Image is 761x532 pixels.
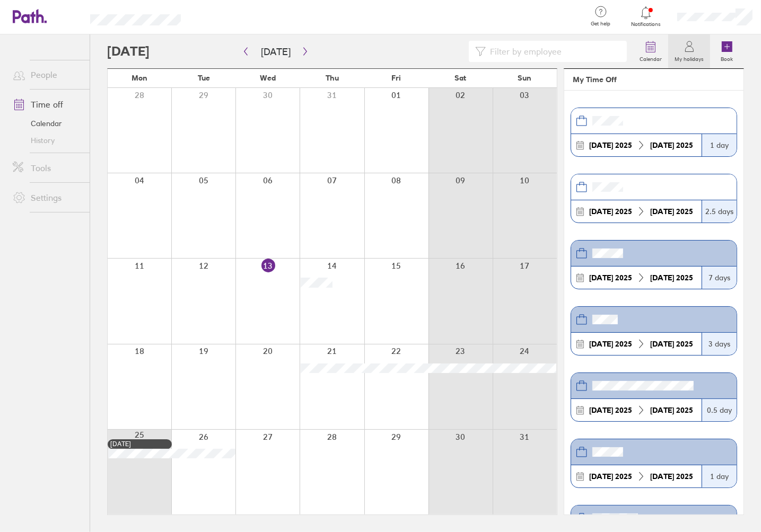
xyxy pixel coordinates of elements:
[132,74,148,82] span: Mon
[571,174,737,223] a: [DATE] 2025[DATE] 20252.5 days
[646,207,697,216] div: 2025
[589,472,613,481] strong: [DATE]
[564,69,743,91] header: My Time Off
[646,273,697,282] div: 2025
[392,74,401,82] span: Fri
[668,53,710,63] label: My holidays
[710,34,744,68] a: Book
[4,157,90,179] a: Tools
[629,5,663,28] a: Notifications
[702,134,737,156] div: 1 day
[585,273,636,282] div: 2025
[571,439,737,488] a: [DATE] 2025[DATE] 20251 day
[252,43,299,60] button: [DATE]
[715,53,740,63] label: Book
[585,472,636,481] div: 2025
[646,141,697,149] div: 2025
[110,440,169,448] div: [DATE]
[668,34,710,68] a: My holidays
[571,373,737,422] a: [DATE] 2025[DATE] 20250.5 day
[585,406,636,414] div: 2025
[455,74,467,82] span: Sat
[585,207,636,216] div: 2025
[585,141,636,149] div: 2025
[584,21,618,27] span: Get help
[260,74,276,82] span: Wed
[629,21,663,28] span: Notifications
[650,405,674,415] strong: [DATE]
[4,132,90,149] a: History
[650,207,674,216] strong: [DATE]
[486,41,620,61] input: Filter by employee
[646,340,697,348] div: 2025
[650,339,674,349] strong: [DATE]
[702,333,737,355] div: 3 days
[650,140,674,150] strong: [DATE]
[571,306,737,356] a: [DATE] 2025[DATE] 20253 days
[702,267,737,289] div: 7 days
[650,472,674,481] strong: [DATE]
[4,115,90,132] a: Calendar
[4,94,90,115] a: Time off
[4,187,90,208] a: Settings
[633,53,668,63] label: Calendar
[702,465,737,487] div: 1 day
[589,273,613,282] strong: [DATE]
[633,34,668,68] a: Calendar
[326,74,339,82] span: Thu
[650,273,674,282] strong: [DATE]
[589,339,613,349] strong: [DATE]
[571,108,737,157] a: [DATE] 2025[DATE] 20251 day
[518,74,532,82] span: Sun
[646,472,697,481] div: 2025
[585,340,636,348] div: 2025
[702,399,737,421] div: 0.5 day
[589,207,613,216] strong: [DATE]
[571,240,737,289] a: [DATE] 2025[DATE] 20257 days
[198,74,210,82] span: Tue
[589,140,613,150] strong: [DATE]
[4,64,90,85] a: People
[589,405,613,415] strong: [DATE]
[646,406,697,414] div: 2025
[702,200,737,223] div: 2.5 days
